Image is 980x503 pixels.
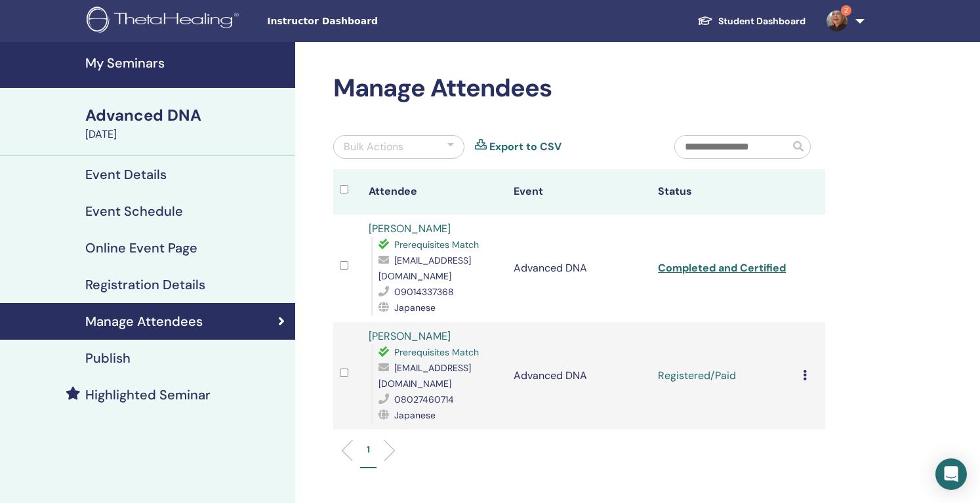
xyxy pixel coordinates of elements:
[369,329,451,343] a: [PERSON_NAME]
[507,214,652,322] td: Advanced DNA
[85,104,287,127] div: Advanced DNA
[378,362,471,390] span: [EMAIL_ADDRESS][DOMAIN_NAME]
[394,286,454,298] span: 09014337368
[687,9,816,33] a: Student Dashboard
[697,15,713,26] img: graduation-cap-white.svg
[85,277,205,292] h4: Registration Details
[85,350,131,366] h4: Publish
[651,169,796,214] th: Status
[394,409,436,421] span: Japanese
[85,387,211,403] h4: Highlighted Seminar
[344,139,403,155] div: Bulk Actions
[333,73,825,104] h2: Manage Attendees
[369,222,451,235] a: [PERSON_NAME]
[85,127,287,142] div: [DATE]
[85,313,203,329] h4: Manage Attendees
[77,104,295,142] a: Advanced DNA[DATE]
[841,5,851,16] span: 2
[394,346,479,358] span: Prerequisites Match
[935,458,967,490] div: Open Intercom Messenger
[394,393,454,405] span: 08027460714
[507,322,652,430] td: Advanced DNA
[267,14,464,28] span: Instructor Dashboard
[827,10,847,31] img: default.jpg
[85,167,167,182] h4: Event Details
[85,55,287,71] h4: My Seminars
[378,254,471,282] span: [EMAIL_ADDRESS][DOMAIN_NAME]
[658,261,786,275] a: Completed and Certified
[394,239,479,251] span: Prerequisites Match
[489,139,561,155] a: Export to CSV
[362,169,507,214] th: Attendee
[367,443,370,456] p: 1
[85,203,183,219] h4: Event Schedule
[85,240,197,256] h4: Online Event Page
[87,7,243,36] img: logo.png
[394,302,436,313] span: Japanese
[507,169,652,214] th: Event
